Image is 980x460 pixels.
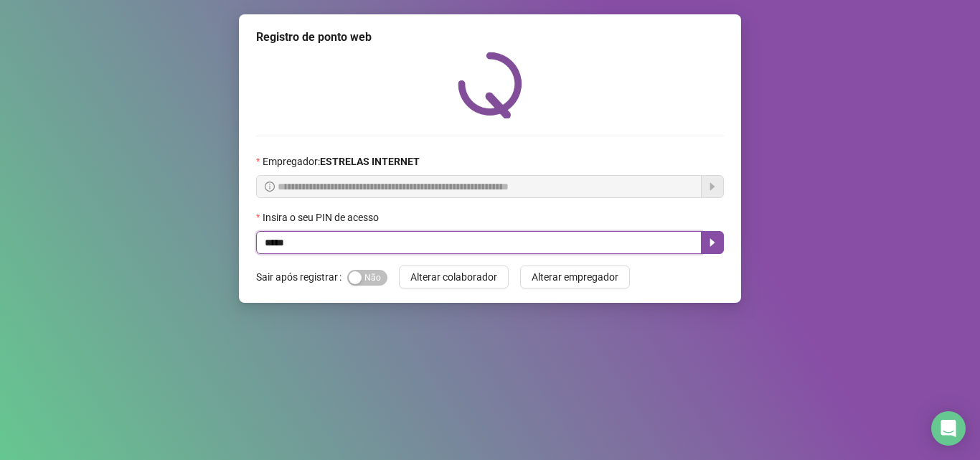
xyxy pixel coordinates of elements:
[931,411,966,446] div: Open Intercom Messenger
[532,269,618,285] span: Alterar empregador
[263,154,420,169] span: Empregador :
[520,266,630,288] button: Alterar empregador
[458,52,522,118] img: QRPoint
[256,29,724,46] div: Registro de ponto web
[320,156,420,167] strong: ESTRELAS INTERNET
[256,210,388,225] label: Insira o seu PIN de acesso
[265,182,275,192] span: info-circle
[399,266,509,288] button: Alterar colaborador
[256,266,347,288] label: Sair após registrar
[410,269,497,285] span: Alterar colaborador
[707,237,718,248] span: caret-right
